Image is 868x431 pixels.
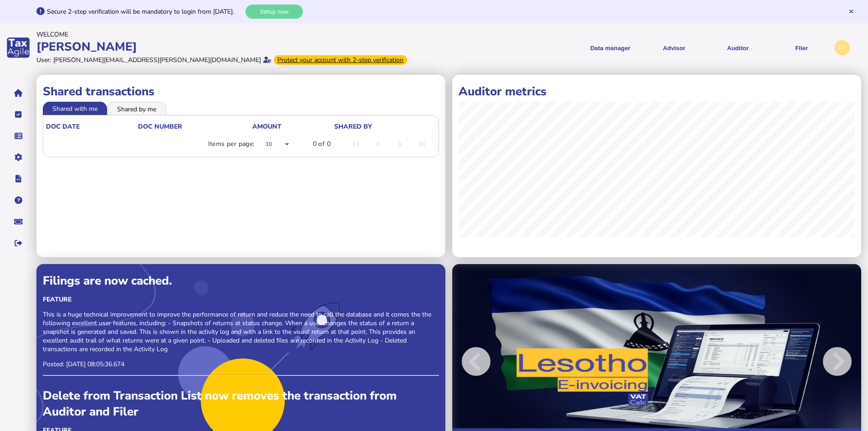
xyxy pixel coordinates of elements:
button: Developer hub links [9,169,28,188]
div: Profile settings [835,40,850,55]
h1: Shared transactions [43,83,439,99]
p: Posted: [DATE] 08:05:36.674 [43,360,439,369]
button: Shows a dropdown of VAT Advisor options [645,36,703,59]
button: Home [9,83,28,103]
div: [PERSON_NAME] [36,39,431,55]
button: Data manager [9,126,28,145]
div: User: [36,56,51,64]
li: Shared by me [107,102,166,114]
i: Email verified [263,57,271,63]
div: Delete from Transaction List now removes the transaction from Auditor and Filer [43,388,439,420]
menu: navigate products [436,36,831,59]
div: doc date [46,122,137,131]
p: This is a huge technical improvement to improve the performance of return and reduce the need to ... [43,310,439,353]
div: Secure 2-step verification will be mandatory to login from [DATE]. [47,7,243,16]
button: Help pages [9,191,28,210]
li: Shared with me [43,102,107,114]
button: Auditor [709,36,766,59]
button: Tasks [9,105,28,124]
div: Filings are now cached. [43,273,439,289]
div: doc number [138,122,182,131]
div: Welcome [36,30,431,39]
button: Hide message [848,8,854,15]
button: Setup now [245,5,303,19]
div: Amount [252,122,333,131]
div: shared by [334,122,372,131]
button: Sign out [9,234,28,253]
div: From Oct 1, 2025, 2-step verification will be required to login. Set it up now... [274,55,407,65]
div: Feature [43,295,439,304]
div: Amount [252,122,281,131]
button: Shows a dropdown of Data manager options [582,36,639,59]
div: doc number [138,122,251,131]
button: Filer [773,36,830,59]
div: Items per page: [208,140,255,149]
button: Manage settings [9,148,28,167]
div: shared by [334,122,434,131]
div: 0 of 0 [313,140,331,149]
div: [PERSON_NAME][EMAIL_ADDRESS][PERSON_NAME][DOMAIN_NAME] [53,56,261,64]
button: Raise a support ticket [9,212,28,231]
h1: Auditor metrics [459,83,855,99]
div: doc date [46,122,80,131]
